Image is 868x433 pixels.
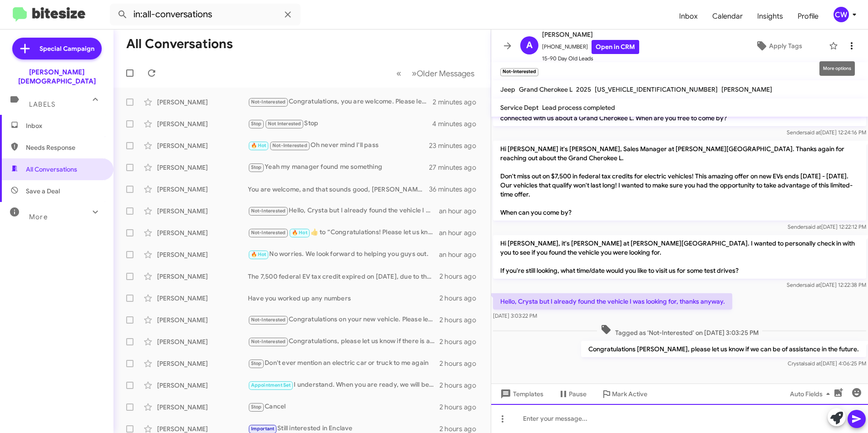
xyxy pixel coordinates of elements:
[248,294,439,303] div: Have you worked up any numbers
[439,337,483,346] div: 2 hours ago
[248,249,439,260] div: No worries. We look forward to helping you guys out.
[26,143,103,152] span: Needs Response
[500,103,538,112] span: Service Dept
[110,4,301,25] input: Search
[248,140,429,151] div: Oh never mind I'll pass
[493,293,732,310] p: Hello, Crysta but I already found the vehicle I was looking for, thanks anyway.
[790,3,826,30] a: Profile
[804,129,820,136] span: said at
[612,386,647,402] span: Mark Active
[551,386,594,402] button: Pause
[493,312,537,319] span: [DATE] 3:03:22 PM
[157,98,248,107] div: [PERSON_NAME]
[439,381,483,390] div: 2 hours ago
[491,386,551,402] button: Templates
[29,100,55,108] span: Labels
[251,251,266,257] span: 🔥 Hot
[248,162,429,172] div: Yeah my manager found me something
[705,3,750,30] a: Calendar
[412,68,417,79] span: »
[597,324,762,337] span: Tagged as 'Not-Interested' on [DATE] 3:03:25 PM
[157,272,248,281] div: [PERSON_NAME]
[581,341,866,357] p: Congratulations [PERSON_NAME], please let us know if we can be of assistance in the future.
[439,272,483,281] div: 2 hours ago
[493,235,866,279] p: Hi [PERSON_NAME], it's [PERSON_NAME] at [PERSON_NAME][GEOGRAPHIC_DATA]. I wanted to personally ch...
[594,386,655,402] button: Mark Active
[542,103,615,112] span: Lead process completed
[126,37,233,51] h1: All Conversations
[248,206,439,216] div: Hello, Crysta but I already found the vehicle I was looking for, thanks anyway.
[248,185,429,194] div: You are welcome, and that sounds good, [PERSON_NAME]. We are here to assist you when you are ready.
[439,250,483,259] div: an hour ago
[248,315,439,325] div: Congratulations on your new vehicle. Please let us know if there is anything we can help with in ...
[519,85,572,93] span: Grand Cherokee L
[804,281,820,288] span: said at
[157,403,248,412] div: [PERSON_NAME]
[805,223,821,230] span: said at
[433,98,483,107] div: 2 minutes ago
[251,230,286,236] span: Not-Interested
[157,163,248,172] div: [PERSON_NAME]
[498,386,543,402] span: Templates
[251,143,266,148] span: 🔥 Hot
[439,315,483,325] div: 2 hours ago
[417,69,474,79] span: Older Messages
[157,359,248,368] div: [PERSON_NAME]
[429,141,483,150] div: 23 minutes ago
[672,3,705,30] a: Inbox
[576,85,591,93] span: 2025
[500,68,538,76] small: Not-Interested
[721,85,772,93] span: [PERSON_NAME]
[157,207,248,216] div: [PERSON_NAME]
[248,380,439,390] div: I understand. When you are ready, we will be here to assist you.
[251,426,275,432] span: Important
[432,119,483,128] div: 4 minutes ago
[429,163,483,172] div: 27 minutes ago
[248,272,439,281] div: The 7,500 federal EV tax credit expired on [DATE], due to the new legislation into law in [DATE]....
[157,381,248,390] div: [PERSON_NAME]
[569,386,587,402] span: Pause
[391,64,407,83] button: Previous
[750,3,790,30] span: Insights
[251,317,286,323] span: Not-Interested
[248,227,439,238] div: ​👍​ to “ Congratulations! Please let us know if there is anything that we can do to help with in ...
[248,336,439,347] div: Congratulations, please let us know if there is anything we can help with in the future.
[157,185,248,194] div: [PERSON_NAME]
[439,359,483,368] div: 2 hours ago
[787,129,866,136] span: Sender [DATE] 12:24:16 PM
[787,281,866,288] span: Sender [DATE] 12:22:38 PM
[29,213,48,221] span: More
[439,403,483,412] div: 2 hours ago
[39,44,94,53] span: Special Campaign
[439,294,483,303] div: 2 hours ago
[251,382,291,388] span: Appointment Set
[251,99,286,105] span: Not-Interested
[292,230,307,236] span: 🔥 Hot
[788,223,866,230] span: Sender [DATE] 12:22:12 PM
[406,64,480,83] button: Next
[157,315,248,325] div: [PERSON_NAME]
[542,29,639,40] span: [PERSON_NAME]
[26,187,60,196] span: Save a Deal
[439,228,483,237] div: an hour ago
[157,294,248,303] div: [PERSON_NAME]
[251,208,286,214] span: Not-Interested
[157,119,248,128] div: [PERSON_NAME]
[248,118,432,129] div: Stop
[493,141,866,221] p: Hi [PERSON_NAME] it's [PERSON_NAME], Sales Manager at [PERSON_NAME][GEOGRAPHIC_DATA]. Thanks agai...
[396,68,401,79] span: «
[542,40,639,54] span: [PHONE_NUMBER]
[826,7,858,22] button: CW
[251,339,286,344] span: Not-Interested
[391,64,480,83] nav: Page navigation example
[819,61,855,76] div: More options
[790,386,833,402] span: Auto Fields
[251,404,262,410] span: Stop
[783,386,841,402] button: Auto Fields
[248,358,439,369] div: Don't ever mention an electric car or truck to me again
[268,121,301,127] span: Not Interested
[157,337,248,346] div: [PERSON_NAME]
[248,97,433,107] div: Congratulations, you are welcome. Please let us know if we can assist you in the future.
